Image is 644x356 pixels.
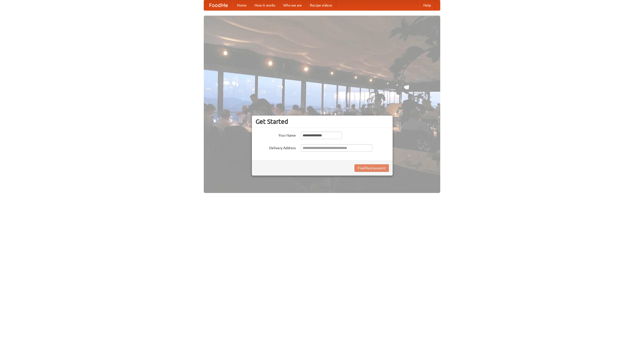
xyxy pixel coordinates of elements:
label: Delivery Address [256,144,296,150]
a: Recipe videos [306,0,336,10]
a: Who we are [279,0,306,10]
a: Home [233,0,251,10]
button: Find Restaurants! [354,164,389,172]
h3: Get Started [256,118,389,125]
a: FoodMe [204,0,233,10]
a: How it works [251,0,279,10]
label: Your Name [256,132,296,138]
a: Help [419,0,435,10]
